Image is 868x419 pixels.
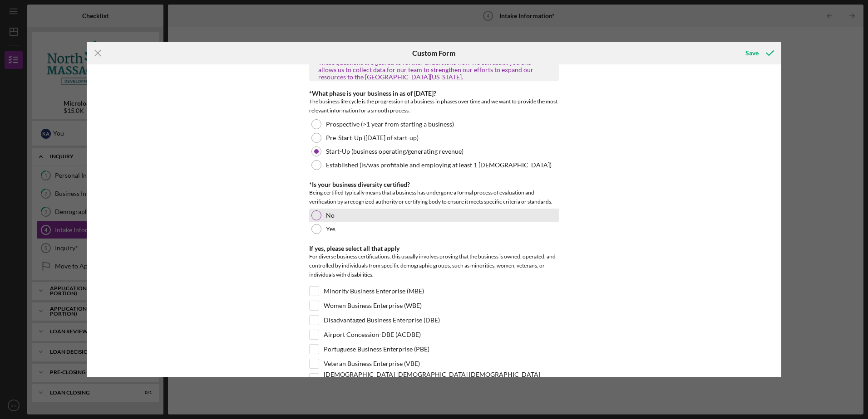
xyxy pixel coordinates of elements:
div: Save [745,44,759,62]
label: Women Business Enterprise (WBE) [324,301,422,310]
div: If yes, please select all that apply [309,245,559,252]
label: Yes [326,225,335,233]
label: Pre-Start-Up ([DATE] of start-up) [326,134,419,141]
div: Being certified typically means that a business has undergone a formal process of evaluation and ... [309,188,559,206]
label: Prospective (>1 year from starting a business) [326,121,454,128]
label: No [326,212,335,219]
div: *Is your business diversity certified? [309,181,559,188]
button: Save [736,44,781,62]
div: The business life cycle is the progression of a business in phases over time and we want to provi... [309,97,559,115]
label: Portuguese Business Enterprise (PBE) [324,345,429,354]
div: For diverse business certifications, this usually involves proving that the business is owned, op... [309,252,559,282]
div: These questions are geared to further understand how we can assist you and allows us to collect d... [318,59,550,81]
label: Veteran Business Enterprise (VBE) [324,359,420,368]
label: Start-Up (business operating/generating revenue) [326,148,464,155]
label: Disadvantaged Business Enterprise (DBE) [324,316,440,325]
label: Airport Concession-DBE (ACDBE) [324,330,421,339]
label: [DEMOGRAPHIC_DATA] [DEMOGRAPHIC_DATA] [DEMOGRAPHIC_DATA] [DEMOGRAPHIC_DATA] Enterprise (LGBTBE) [324,374,559,383]
div: *What phase is your business in as of [DATE]? [309,90,559,97]
h6: Custom Form [412,49,455,57]
label: Established (is/was profitable and employing at least 1 [DEMOGRAPHIC_DATA]) [326,161,552,169]
label: Minority Business Enterprise (MBE) [324,287,424,296]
